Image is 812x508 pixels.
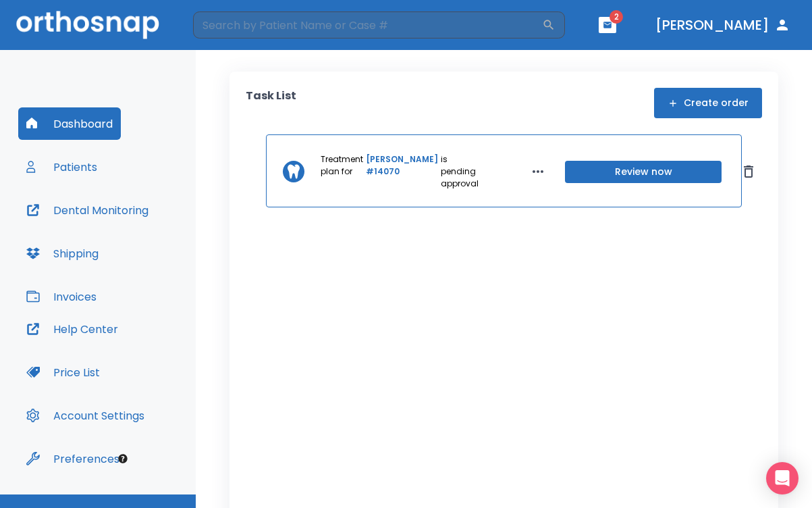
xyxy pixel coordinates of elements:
[117,453,129,465] div: Tooltip anchor
[738,161,759,182] button: Dismiss
[18,107,121,140] button: Dashboard
[18,237,107,270] button: Shipping
[321,153,363,190] p: Treatment plan for
[565,161,722,183] button: Review now
[18,313,126,345] button: Help Center
[18,151,105,183] button: Patients
[650,13,796,37] button: [PERSON_NAME]
[18,399,153,432] button: Account Settings
[654,88,762,118] button: Create order
[610,10,623,24] span: 2
[18,442,128,475] button: Preferences
[18,280,105,313] button: Invoices
[16,11,159,39] img: Orthosnap
[441,153,479,190] p: is pending approval
[766,462,799,494] div: Open Intercom Messenger
[366,153,438,190] a: [PERSON_NAME] #14070
[18,194,157,226] button: Dental Monitoring
[18,356,108,388] button: Price List
[193,11,542,39] input: Search by Patient Name or Case #
[246,88,296,118] p: Task List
